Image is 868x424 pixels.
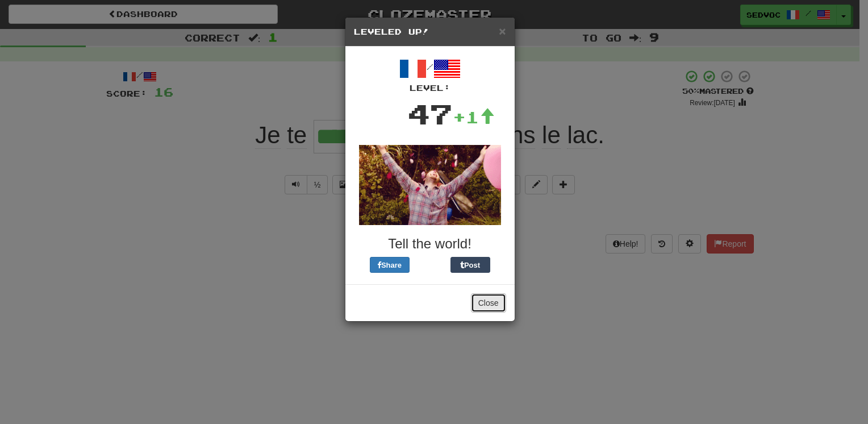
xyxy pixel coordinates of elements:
h3: Tell the world! [354,236,506,251]
button: Close [471,293,506,313]
div: +1 [453,106,495,128]
iframe: X Post Button [410,257,450,273]
img: andy-72a9b47756ecc61a9f6c0ef31017d13e025550094338bf53ee1bb5849c5fd8eb.gif [359,145,501,225]
button: Close [499,25,506,37]
h5: Leveled Up! [354,26,506,38]
button: Post [450,257,490,273]
div: / [354,55,506,94]
div: Level: [354,82,506,94]
button: Share [370,257,410,273]
span: × [499,24,506,38]
div: 47 [407,94,453,134]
